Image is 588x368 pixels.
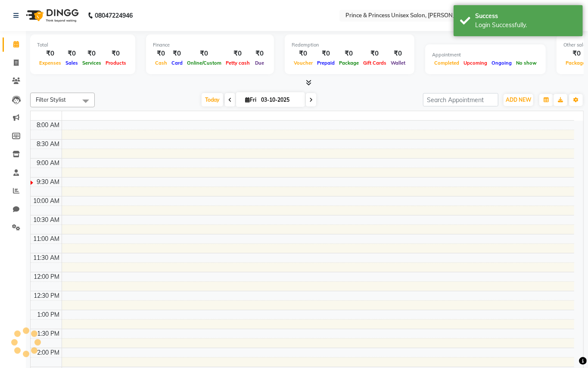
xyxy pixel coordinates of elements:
span: Petty cash [224,60,252,66]
div: ₹0 [361,49,389,59]
span: Expenses [37,60,63,66]
img: logo [22,3,81,28]
div: 11:30 AM [32,253,62,262]
div: 1:30 PM [36,329,62,338]
span: Filter Stylist [36,96,66,103]
span: Prepaid [315,60,337,66]
span: Ongoing [489,60,514,66]
div: ₹0 [315,49,337,59]
div: 9:30 AM [35,178,62,187]
div: Appointment [432,51,539,59]
span: Online/Custom [185,60,224,66]
div: 12:00 PM [32,272,62,281]
div: Redemption [292,41,408,49]
span: Voucher [292,60,315,66]
span: Wallet [389,60,408,66]
span: Products [103,60,128,66]
div: ₹0 [252,49,267,59]
span: Card [169,60,185,66]
span: Today [202,93,223,106]
span: Completed [432,60,461,66]
div: 8:30 AM [35,140,62,149]
div: ₹0 [224,49,252,59]
div: ₹0 [37,49,63,59]
div: 1:00 PM [36,310,62,319]
div: 8:00 AM [35,121,62,130]
span: Sales [63,60,80,66]
div: Total [37,41,128,49]
b: 08047224946 [95,3,133,28]
div: ₹0 [153,49,169,59]
div: ₹0 [63,49,80,59]
div: 10:30 AM [32,215,62,225]
span: Cash [153,60,169,66]
span: Package [337,60,361,66]
input: Search Appointment [423,93,498,106]
div: ₹0 [185,49,224,59]
div: ₹0 [389,49,408,59]
input: 2025-10-03 [258,94,302,106]
div: Login Successfully. [475,21,576,30]
div: 9:00 AM [35,159,62,168]
div: ₹0 [292,49,315,59]
div: 11:00 AM [32,234,62,243]
div: 2:00 PM [36,348,62,357]
span: Due [253,60,266,66]
div: Success [475,12,576,21]
span: Fri [243,97,258,103]
div: ₹0 [337,49,361,59]
div: 12:30 PM [32,291,62,300]
span: ADD NEW [506,97,531,103]
div: 10:00 AM [32,196,62,206]
div: ₹0 [103,49,128,59]
span: Services [80,60,103,66]
div: Finance [153,41,267,49]
span: Upcoming [461,60,489,66]
span: No show [514,60,539,66]
div: ₹0 [80,49,103,59]
div: ₹0 [169,49,185,59]
span: Gift Cards [361,60,389,66]
button: ADD NEW [504,94,533,106]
